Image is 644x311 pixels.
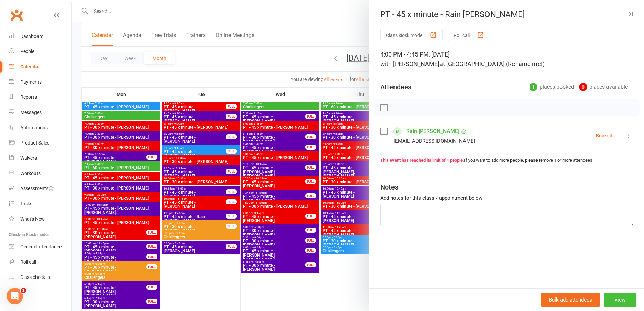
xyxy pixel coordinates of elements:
[9,105,71,120] a: Messages
[9,90,71,105] a: Reports
[20,216,45,222] div: What's New
[530,83,537,91] div: 1
[20,201,32,206] div: Tasks
[9,181,71,196] a: Assessments
[380,182,398,192] div: Notes
[9,151,71,166] a: Waivers
[20,274,50,280] div: Class check-in
[20,186,54,191] div: Assessments
[393,137,475,146] div: [EMAIL_ADDRESS][DOMAIN_NAME]
[20,49,34,54] div: People
[541,293,600,307] button: Bulk add attendees
[20,244,62,249] div: General attendance
[380,50,633,69] div: 4:00 PM - 4:45 PM, [DATE]
[8,7,25,24] a: Clubworx
[7,288,23,304] iframe: Intercom live chat
[380,60,439,67] span: with [PERSON_NAME]
[20,94,37,100] div: Reports
[380,157,633,164] div: If you want to add more people, please remove 1 or more attendees.
[9,239,71,254] a: General attendance kiosk mode
[9,29,71,44] a: Dashboard
[579,82,628,92] div: places available
[20,79,42,85] div: Payments
[406,126,459,137] a: Rain [PERSON_NAME]
[9,254,71,270] a: Roll call
[9,59,71,74] a: Calendar
[380,158,464,163] strong: This event has reached its limit of 1 people.
[380,82,411,92] div: Attendees
[9,270,71,285] a: Class kiosk mode
[9,44,71,59] a: People
[530,82,574,92] div: places booked
[369,9,644,19] div: PT - 45 x minute - Rain [PERSON_NAME]
[20,259,36,265] div: Roll call
[20,171,41,176] div: Workouts
[20,125,48,130] div: Automations
[604,293,636,307] button: View
[20,64,40,69] div: Calendar
[380,29,443,41] button: Class kiosk mode
[596,133,612,138] div: Booked
[9,74,71,90] a: Payments
[579,83,587,91] div: 0
[9,135,71,151] a: Product Sales
[9,120,71,135] a: Automations
[380,194,633,202] div: Add notes for this class / appointment below
[20,140,49,146] div: Product Sales
[9,166,71,181] a: Workouts
[9,196,71,212] a: Tasks
[439,60,545,67] span: at [GEOGRAPHIC_DATA] (Rename me!)
[9,212,71,227] a: What's New
[20,110,42,115] div: Messages
[448,29,490,41] button: Roll call
[20,34,44,39] div: Dashboard
[20,155,37,161] div: Waivers
[21,288,26,293] span: 1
